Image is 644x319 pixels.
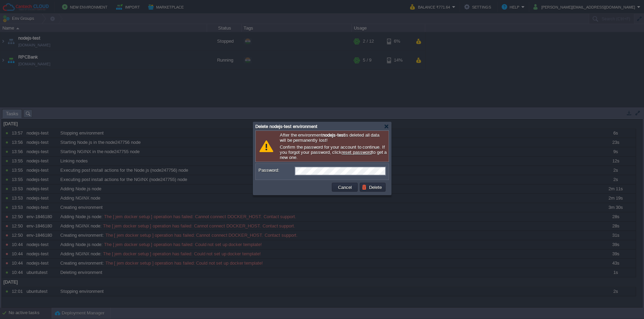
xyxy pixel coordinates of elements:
p: Confirm the password for your account to continue. If you forgot your password, click to get a ne... [280,145,387,160]
p: After the environment is deleted all data will be permanently lost! [280,132,387,143]
button: Delete [362,184,384,190]
b: nodejs-test [323,132,345,138]
label: Password: [258,167,294,174]
button: Cancel [336,184,354,190]
span: Delete nodejs-test environment [255,124,317,129]
a: reset password [341,150,372,155]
